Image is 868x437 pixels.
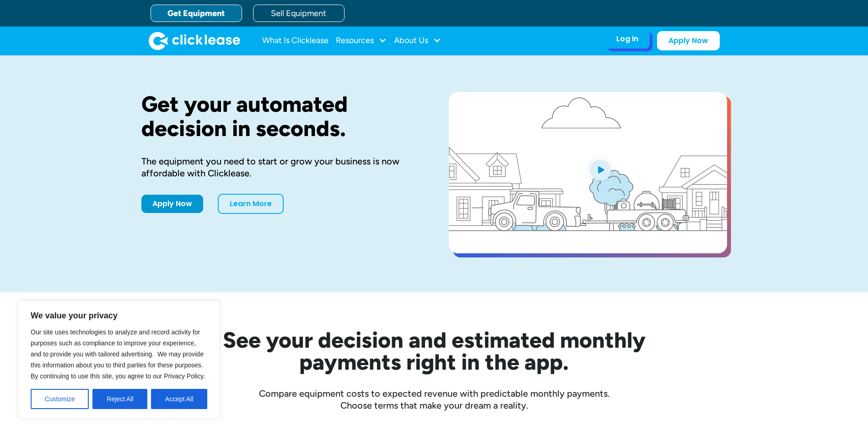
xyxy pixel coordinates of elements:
button: Reject All [92,389,147,409]
a: Apply Now [657,31,720,50]
a: What Is Clicklease [262,32,329,50]
span: Our site uses technologies to analyze and record activity for purposes such as compliance to impr... [31,328,205,380]
p: We value your privacy [31,310,207,321]
a: Learn More [218,194,284,214]
img: Clicklease logo [149,32,240,50]
div: The equipment you need to start or grow your business is now affordable with Clicklease. [141,155,420,179]
div: About Us [394,32,441,50]
a: Get Equipment [151,5,242,22]
button: Customize [31,389,89,409]
h1: Get your automated decision in seconds. [141,92,420,141]
a: Sell Equipment [253,5,345,22]
h2: See your decision and estimated monthly payments right in the app. [178,329,690,373]
a: open lightbox [449,92,727,253]
div: Log In [616,34,638,44]
img: Blue play button logo on a light blue circular background [588,157,613,182]
div: We value your privacy [18,300,220,419]
a: home [149,32,240,50]
div: Compare equipment costs to expected revenue with predictable monthly payments. Choose terms that ... [141,388,727,411]
button: Accept All [151,389,207,409]
div: Resources [336,32,387,50]
a: Apply Now [141,195,203,213]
